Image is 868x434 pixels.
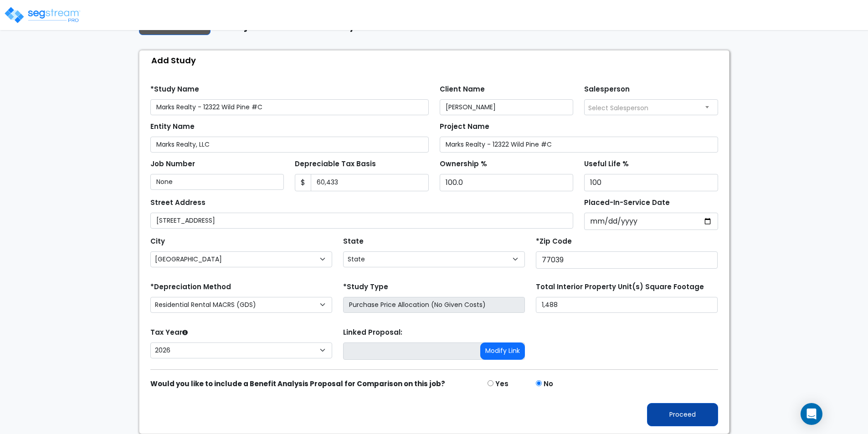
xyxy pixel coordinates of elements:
input: Zip Code [536,251,718,269]
label: *Study Name [150,84,199,95]
input: Entity Name [150,137,429,153]
label: Depreciable Tax Basis [295,159,376,169]
div: Open Intercom Messenger [801,403,822,425]
input: Study Name [150,99,429,115]
strong: Would you like to include a Benefit Analysis Proposal for Comparison on this job? [150,379,445,388]
label: Placed-In-Service Date [584,198,670,208]
label: Ownership % [440,159,487,169]
label: Linked Proposal: [343,327,402,338]
input: Ownership % [440,174,574,191]
input: total square foot [536,297,718,313]
button: Proceed [647,403,718,426]
label: Total Interior Property Unit(s) Square Footage [536,282,704,292]
input: Useful Life % [584,174,718,191]
label: No [544,379,553,389]
button: Modify Link [480,342,525,360]
label: Street Address [150,198,205,208]
span: $ [295,174,311,191]
label: State [343,236,364,247]
input: Project Name [440,137,718,153]
label: Client Name [440,84,485,95]
input: 0.00 [311,174,429,191]
label: Useful Life % [584,159,629,169]
label: Salesperson [584,84,630,95]
label: Tax Year [150,327,188,338]
label: Project Name [440,122,489,132]
label: City [150,236,165,247]
span: Select Salesperson [588,103,648,112]
label: Job Number [150,159,195,169]
img: logo_pro_r.png [4,6,81,24]
label: Entity Name [150,122,195,132]
input: Job Number [150,174,284,190]
label: *Depreciation Method [150,282,231,292]
input: Client Name [440,99,574,115]
label: Yes [495,379,508,389]
input: Street Address [150,213,574,229]
label: *Zip Code [536,236,572,247]
label: *Study Type [343,282,388,292]
div: Add Study [144,51,729,70]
